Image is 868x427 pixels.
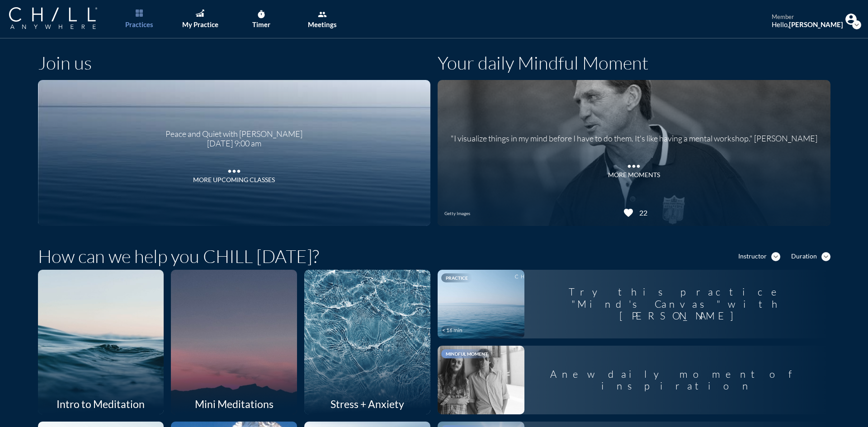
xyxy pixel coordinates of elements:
div: Getty Images [444,211,470,216]
div: < 16 min [442,327,462,333]
div: Instructor [738,253,767,260]
div: Hello, [772,20,843,28]
img: Profile icon [845,14,857,25]
a: Company Logo [9,7,115,30]
i: timer [257,10,266,19]
strong: [PERSON_NAME] [789,20,843,28]
div: Duration [791,253,817,260]
div: "I visualize things in my mind before I have to do them. It's like having a mental workshop." [PE... [451,127,817,144]
div: member [772,14,843,21]
div: [DATE] 9:00 am [165,139,302,149]
span: Practice [446,275,468,281]
div: Peace and Quiet with [PERSON_NAME] [165,122,302,139]
div: Timer [252,20,270,28]
div: Stress + Anxiety [304,394,430,414]
i: group [318,10,327,19]
h1: How can we help you CHILL [DATE]? [38,245,319,267]
div: 22 [636,208,647,217]
h1: Your daily Mindful Moment [438,52,648,74]
i: expand_more [852,20,861,29]
div: Meetings [308,20,337,28]
img: Graph [196,9,204,17]
div: Try this practice "Mind's Canvas" with [PERSON_NAME] [524,279,830,329]
div: My Practice [182,20,218,28]
i: favorite [623,207,634,218]
div: Mini Meditations [171,394,297,414]
i: more_horiz [625,157,643,171]
div: Intro to Meditation [38,394,164,414]
h1: Join us [38,52,92,74]
div: More Upcoming Classes [193,176,275,184]
i: more_horiz [225,162,243,176]
img: List [136,9,143,17]
i: expand_more [821,252,830,261]
div: A new daily moment of inspiration [524,361,830,399]
img: Company Logo [9,7,97,29]
div: Practices [125,20,153,28]
span: Mindful Moment [446,351,488,357]
div: MORE MOMENTS [608,171,660,179]
i: expand_more [771,252,780,261]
